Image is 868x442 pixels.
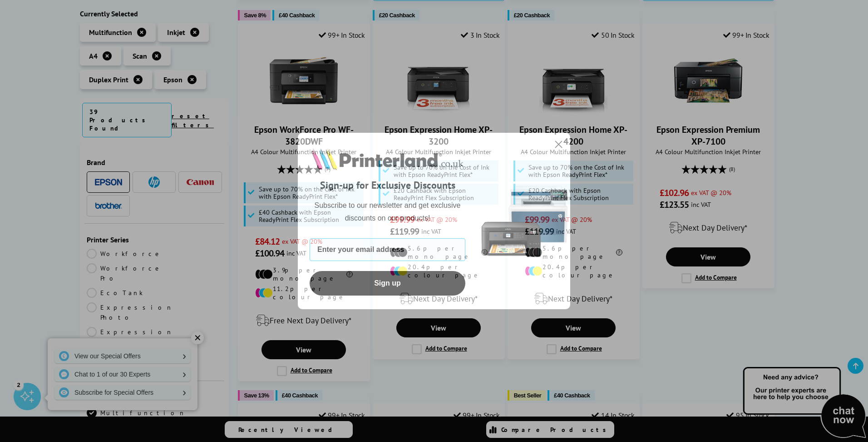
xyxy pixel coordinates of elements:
button: Close dialog [551,136,567,152]
img: 5290a21f-4df8-4860-95f4-ea1e8d0e8904.png [479,133,570,310]
input: Enter your email address [310,238,465,261]
span: Subscribe to our newsletter and get exclusive discounts on our products! [315,201,461,222]
span: Sign-up for Exclusive Discounts [320,179,455,191]
button: Sign up [310,271,465,296]
img: Printerland.co.uk [310,146,465,172]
